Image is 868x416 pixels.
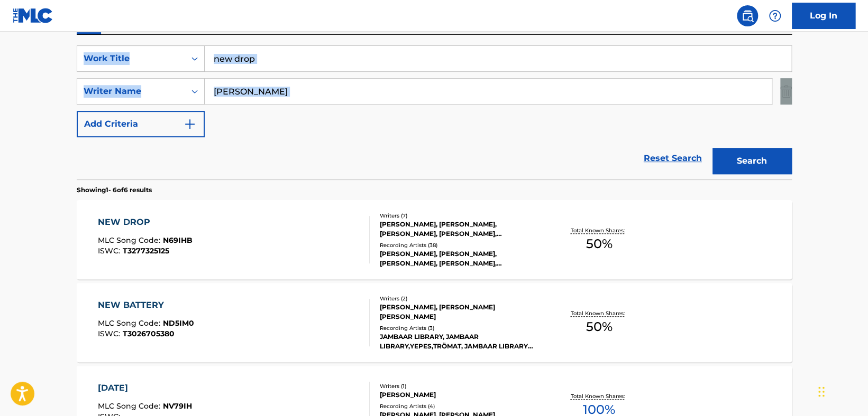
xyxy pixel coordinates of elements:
[571,392,627,400] p: Total Known Shares:
[84,85,179,98] div: Writer Name
[77,45,792,179] form: Search Form
[764,5,785,26] div: Help
[98,401,163,411] span: MLC Song Code :
[818,376,825,408] div: Drag
[380,302,540,322] div: [PERSON_NAME], [PERSON_NAME] [PERSON_NAME]
[380,220,540,239] div: [PERSON_NAME], [PERSON_NAME], [PERSON_NAME], [PERSON_NAME], [PERSON_NAME], [PERSON_NAME] [PERSON_...
[184,118,196,130] img: 9d2ae6d4665cec9f34b9.svg
[815,365,868,416] iframe: Chat Widget
[163,318,194,328] span: ND5IM0
[380,402,540,410] div: Recording Artists ( 4 )
[98,246,123,256] span: ISWC :
[98,235,163,245] span: MLC Song Code :
[792,3,855,29] a: Log In
[98,382,192,394] div: [DATE]
[77,200,792,279] a: NEW DROPMLC Song Code:N69IHBISWC:T3277325125Writers (7)[PERSON_NAME], [PERSON_NAME], [PERSON_NAME...
[586,234,612,253] span: 50 %
[380,332,540,351] div: JAMBAAR LIBRARY, JAMBAAR LIBRARY,YEPES,TRÖMAT, JAMBAAR LIBRARY [FEAT. [PERSON_NAME]]
[13,8,53,23] img: MLC Logo
[571,309,627,317] p: Total Known Shares:
[98,216,193,229] div: NEW DROP
[98,299,194,311] div: NEW BATTERY
[380,324,540,332] div: Recording Artists ( 3 )
[380,249,540,268] div: [PERSON_NAME], [PERSON_NAME], [PERSON_NAME], [PERSON_NAME], [PERSON_NAME]
[380,241,540,249] div: Recording Artists ( 38 )
[741,10,754,22] img: search
[380,382,540,390] div: Writers ( 1 )
[84,52,179,65] div: Work Title
[571,226,627,234] p: Total Known Shares:
[98,329,123,338] span: ISWC :
[98,318,163,328] span: MLC Song Code :
[163,401,192,411] span: NV79IH
[380,295,540,302] div: Writers ( 2 )
[638,147,707,170] a: Reset Search
[380,390,540,400] div: [PERSON_NAME]
[163,235,193,245] span: N69IHB
[77,185,152,195] p: Showing 1 - 6 of 6 results
[780,78,792,105] img: Delete Criterion
[586,317,612,336] span: 50 %
[737,5,758,26] a: Public Search
[380,212,540,220] div: Writers ( 7 )
[77,283,792,362] a: NEW BATTERYMLC Song Code:ND5IM0ISWC:T3026705380Writers (2)[PERSON_NAME], [PERSON_NAME] [PERSON_NA...
[712,148,792,174] button: Search
[123,246,169,256] span: T3277325125
[123,329,175,338] span: T3026705380
[769,10,781,22] img: help
[77,111,205,137] button: Add Criteria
